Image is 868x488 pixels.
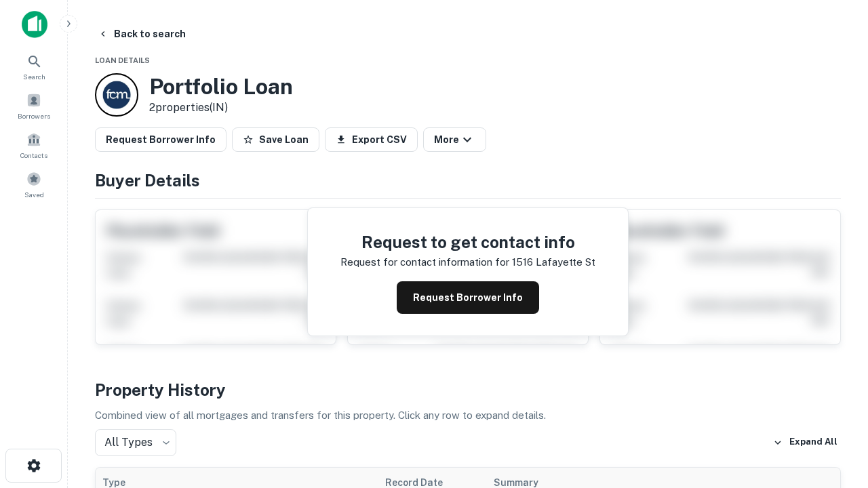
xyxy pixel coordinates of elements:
button: Expand All [770,432,841,453]
a: Contacts [4,127,64,163]
p: 2 properties (IN) [149,100,293,116]
a: Search [4,48,64,85]
span: Saved [24,189,44,200]
button: Save Loan [232,127,319,152]
iframe: Chat Widget [800,336,868,401]
p: Combined view of all mortgages and transfers for this property. Click any row to expand details. [95,407,841,424]
p: Request for contact information for [340,254,509,270]
span: Borrowers [18,110,50,121]
button: More [423,127,486,152]
button: Request Borrower Info [397,281,539,314]
div: All Types [95,429,176,456]
a: Saved [4,166,64,203]
a: Borrowers [4,87,64,124]
span: Search [23,71,45,82]
h4: Buyer Details [95,168,841,192]
h4: Property History [95,378,841,402]
h4: Request to get contact info [340,230,595,254]
span: Contacts [20,150,47,161]
h3: Portfolio Loan [149,74,293,100]
button: Back to search [92,22,191,46]
button: Export CSV [325,127,418,152]
img: capitalize-icon.png [22,11,47,38]
span: Loan Details [95,56,150,64]
button: Request Borrower Info [95,127,226,152]
p: 1516 lafayette st [512,254,595,270]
